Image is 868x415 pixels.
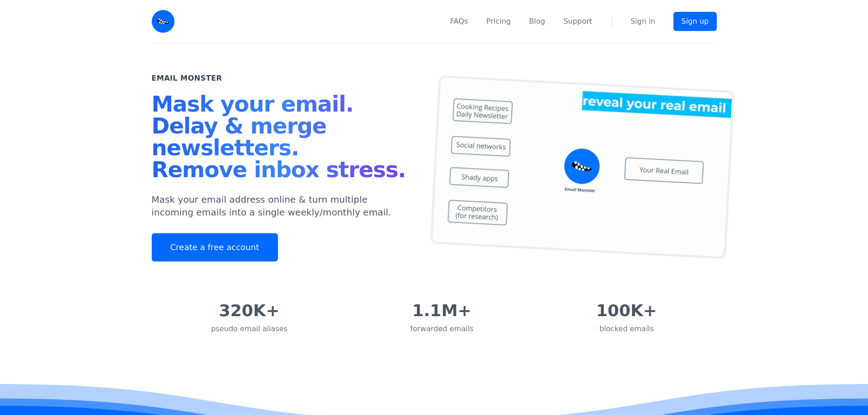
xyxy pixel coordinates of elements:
div: 100K+ [596,302,657,320]
h1: Mask your email. Delay & merge newsletters. Remove inbox stress. [152,93,412,184]
h2: Email Monster [152,73,222,84]
div: blocked emails [596,323,657,334]
a: Sign up [673,12,716,31]
img: temp mail, free temporary mail, Temporary Email [430,75,734,259]
a: Sign in [631,16,656,27]
a: Pricing [486,16,511,27]
a: Blog [529,16,545,27]
div: 320K+ [211,302,288,320]
div: 1.1M+ [410,302,473,320]
div: forwarded emails [410,323,473,334]
img: Email Monster [152,10,175,33]
a: FAQs [450,16,468,27]
div: pseudo email aliases [211,323,288,334]
p: Mask your email address online & turn multiple incoming emails into a single weekly/monthly email. [152,193,412,219]
a: Support [563,16,592,27]
a: Create a free account [152,233,278,261]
